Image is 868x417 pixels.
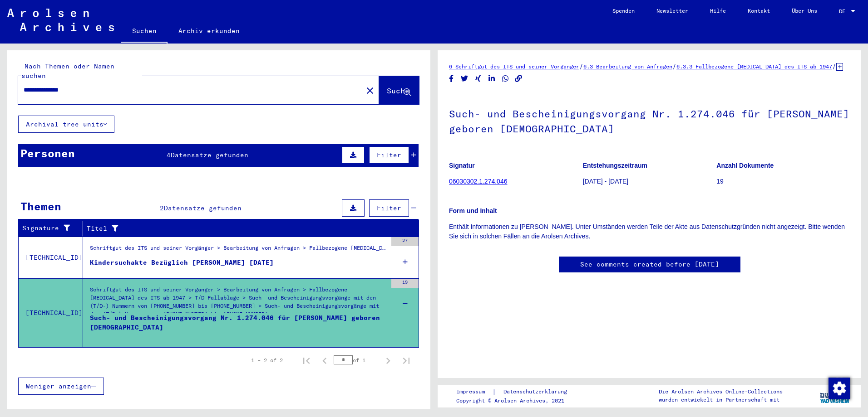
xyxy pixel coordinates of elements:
[460,73,469,84] button: Share on Twitter
[583,162,647,169] b: Entstehungszeitraum
[90,313,387,340] div: Such- und Bescheinigungsvorgang Nr. 1.274.046 für [PERSON_NAME] geboren [DEMOGRAPHIC_DATA]
[839,8,849,15] span: DE
[18,378,104,395] button: Weniger anzeigen
[168,20,251,42] a: Archiv erkunden
[90,258,274,267] div: Kindersuchakte Bezüglich [PERSON_NAME] [DATE]
[449,207,497,214] b: Form und Inhalt
[829,378,850,399] img: Zustimmung ändern
[251,356,283,364] div: 1 – 2 of 2
[397,351,415,369] button: Last page
[21,62,114,80] mat-label: Nach Themen oder Namen suchen
[361,81,379,99] button: Clear
[334,356,379,364] div: of 1
[828,377,850,399] div: Zustimmung ändern
[369,146,409,164] button: Filter
[449,162,475,169] b: Signatur
[447,73,456,84] button: Share on Facebook
[449,93,850,148] h1: Such- und Bescheinigungsvorgang Nr. 1.274.046 für [PERSON_NAME] geboren [DEMOGRAPHIC_DATA]
[579,62,583,70] span: /
[487,73,497,84] button: Share on LinkedIn
[456,387,578,397] div: |
[379,351,397,369] button: Next page
[26,382,91,390] span: Weniger anzeigen
[473,73,483,84] button: Share on Xing
[818,384,852,407] img: yv_logo.png
[22,221,85,236] div: Signature
[18,116,114,133] button: Archival tree units
[7,9,114,31] img: Arolsen_neg.svg
[580,260,719,269] a: See comments created before [DATE]
[449,178,507,185] a: 06030302.1.274.046
[121,20,168,44] a: Suchen
[676,63,832,70] a: 6.3.3 Fallbezogene [MEDICAL_DATA] des ITS ab 1947
[672,62,676,70] span: /
[20,145,75,161] div: Personen
[22,223,76,233] div: Signature
[832,62,836,70] span: /
[716,162,774,169] b: Anzahl Dokumente
[514,73,523,84] button: Copy link
[716,177,850,186] p: 19
[379,76,419,104] button: Suche
[659,388,783,396] p: Die Arolsen Archives Online-Collections
[171,151,248,159] span: Datensätze gefunden
[365,85,375,96] mat-icon: close
[87,221,410,236] div: Titel
[449,63,579,70] a: 6 Schriftgut des ITS und seiner Vorgänger
[90,244,387,257] div: Schriftgut des ITS und seiner Vorgänger > Bearbeitung von Anfragen > Fallbezogene [MEDICAL_DATA] ...
[449,222,850,241] p: Enthält Informationen zu [PERSON_NAME]. Unter Umständen werden Teile der Akte aus Datenschutzgrün...
[377,151,401,159] span: Filter
[316,351,334,369] button: Previous page
[87,224,401,233] div: Titel
[456,387,492,397] a: Impressum
[297,351,316,369] button: First page
[496,387,578,397] a: Datenschutzerklärung
[387,86,409,95] span: Suche
[167,151,171,159] span: 4
[90,286,387,317] div: Schriftgut des ITS und seiner Vorgänger > Bearbeitung von Anfragen > Fallbezogene [MEDICAL_DATA] ...
[583,177,716,186] p: [DATE] - [DATE]
[377,204,401,212] span: Filter
[501,73,510,84] button: Share on WhatsApp
[456,397,578,405] p: Copyright © Arolsen Archives, 2021
[583,63,672,70] a: 6.3 Bearbeitung von Anfragen
[369,199,409,217] button: Filter
[659,396,783,404] p: wurden entwickelt in Partnerschaft mit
